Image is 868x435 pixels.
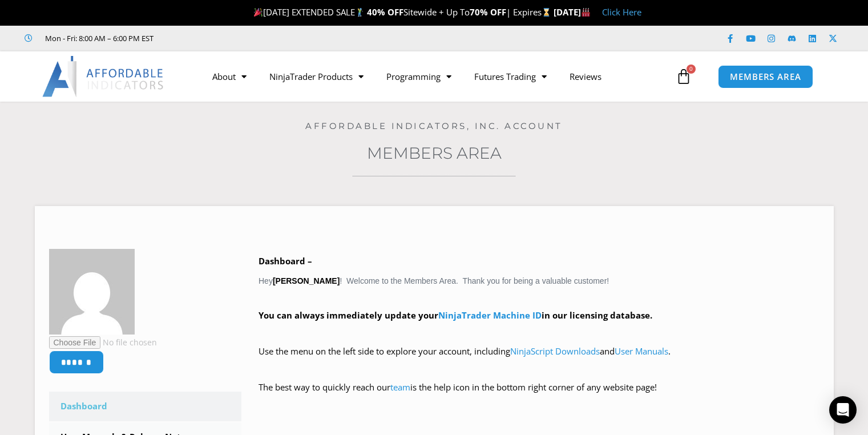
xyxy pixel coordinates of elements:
[259,380,819,412] p: The best way to quickly reach our is the help icon in the bottom right corner of any website page!
[438,309,542,321] a: NinjaTrader Machine ID
[829,396,857,424] div: Open Intercom Messenger
[367,6,403,18] strong: 40% OFF
[259,255,312,267] b: Dashboard –
[201,63,258,90] a: About
[510,345,600,357] a: NinjaScript Downloads
[258,63,375,90] a: NinjaTrader Products
[602,6,641,18] a: Click Here
[463,63,558,90] a: Futures Trading
[49,392,242,421] a: Dashboard
[305,120,563,131] a: Affordable Indicators, Inc. Account
[49,249,135,335] img: 9d31bb7e1ea77eb2c89bd929555c5df615da391e752d5da808b8d55deb7a798c
[254,8,263,17] img: 🎉
[259,309,652,321] strong: You can always immediately update your in our licensing database.
[375,63,463,90] a: Programming
[251,6,554,18] span: [DATE] EXTENDED SALE Sitewide + Up To | Expires
[259,344,819,376] p: Use the menu on the left side to explore your account, including and .
[687,65,696,74] span: 0
[169,33,341,44] iframe: Customer reviews powered by Trustpilot
[367,143,502,163] a: Members Area
[273,276,340,285] strong: [PERSON_NAME]
[615,345,668,357] a: User Manuals
[718,65,813,88] a: MEMBERS AREA
[259,253,819,412] div: Hey ! Welcome to the Members Area. Thank you for being a valuable customer!
[356,8,364,17] img: 🏌️‍♂️
[554,6,591,18] strong: [DATE]
[201,63,673,90] nav: Menu
[558,63,613,90] a: Reviews
[730,72,801,81] span: MEMBERS AREA
[542,8,551,17] img: ⌛
[42,31,154,45] span: Mon - Fri: 8:00 AM – 6:00 PM EST
[582,8,590,17] img: 🏭
[470,6,506,18] strong: 70% OFF
[42,56,165,97] img: LogoAI | Affordable Indicators – NinjaTrader
[390,381,410,393] a: team
[659,60,709,93] a: 0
